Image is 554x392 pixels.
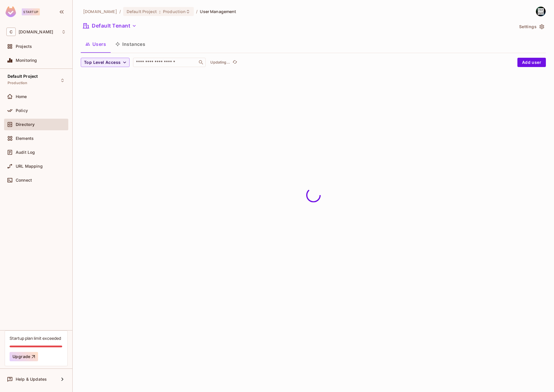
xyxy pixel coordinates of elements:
[159,9,161,14] span: :
[16,377,47,382] span: Help & Updates
[10,352,38,361] button: Upgrade
[6,28,16,36] span: C
[232,59,237,65] span: refresh
[8,81,28,85] span: Production
[8,74,38,79] span: Default Project
[210,60,230,65] p: Updating...
[16,108,28,113] span: Policy
[111,37,150,51] button: Instances
[81,58,130,67] button: Top Level Access
[200,9,236,14] span: User Management
[230,59,238,66] span: Click to refresh data
[536,7,546,16] img: William Connelly
[10,335,61,341] div: Startup plan limit exceeded
[119,9,121,14] li: /
[81,21,139,30] button: Default Tenant
[163,9,186,14] span: Production
[16,94,27,99] span: Home
[127,9,157,14] span: Default Project
[22,8,40,15] div: Startup
[16,122,35,127] span: Directory
[81,37,111,51] button: Users
[84,59,121,66] span: Top Level Access
[16,136,34,141] span: Elements
[231,59,238,66] button: refresh
[83,9,117,14] span: the active workspace
[6,6,16,17] img: SReyMgAAAABJRU5ErkJggg==
[16,150,35,155] span: Audit Log
[196,9,198,14] li: /
[517,58,546,67] button: Add user
[19,30,53,34] span: Workspace: chalkboard.io
[16,58,37,63] span: Monitoring
[517,22,546,31] button: Settings
[16,178,32,183] span: Connect
[16,44,32,49] span: Projects
[16,164,43,169] span: URL Mapping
